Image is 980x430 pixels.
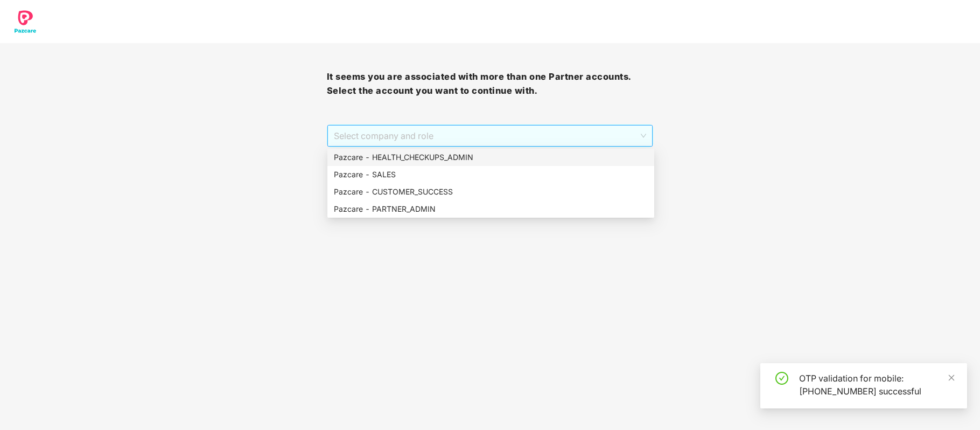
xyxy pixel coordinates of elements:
[327,166,654,183] div: Pazcare - SALES
[327,70,654,98] h3: It seems you are associated with more than one Partner accounts. Select the account you want to c...
[775,372,788,385] span: check-circle
[948,374,955,382] span: close
[334,126,647,146] span: Select company and role
[327,149,654,166] div: Pazcare - HEALTH_CHECKUPS_ADMIN
[327,183,654,200] div: Pazcare - CUSTOMER_SUCCESS
[799,372,954,398] div: OTP validation for mobile: [PHONE_NUMBER] successful
[334,169,648,181] div: Pazcare - SALES
[334,151,648,163] div: Pazcare - HEALTH_CHECKUPS_ADMIN
[334,203,648,215] div: Pazcare - PARTNER_ADMIN
[334,186,648,198] div: Pazcare - CUSTOMER_SUCCESS
[327,200,654,218] div: Pazcare - PARTNER_ADMIN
